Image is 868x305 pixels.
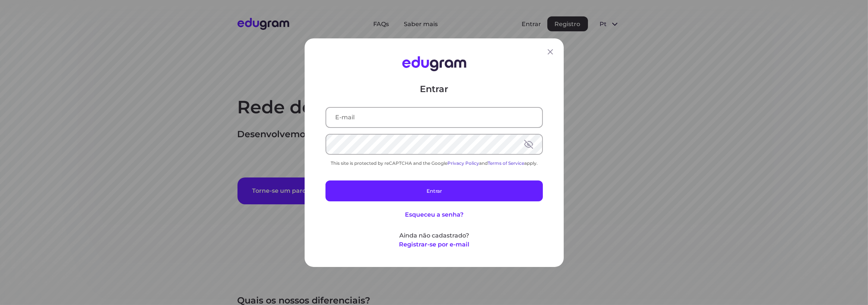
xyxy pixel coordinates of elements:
a: Privacy Policy [447,160,479,166]
button: Esqueceu a senha? [405,210,463,219]
img: Edugram Logo [402,56,466,71]
div: This site is protected by reCAPTCHA and the Google and apply. [325,160,543,166]
button: Entrar [325,180,543,201]
a: Terms of Service [488,160,524,166]
p: Ainda não cadastrado? [325,231,543,240]
p: Entrar [325,83,543,95]
input: E-mail [326,107,542,127]
button: Registrar-se por e-mail [399,240,469,249]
